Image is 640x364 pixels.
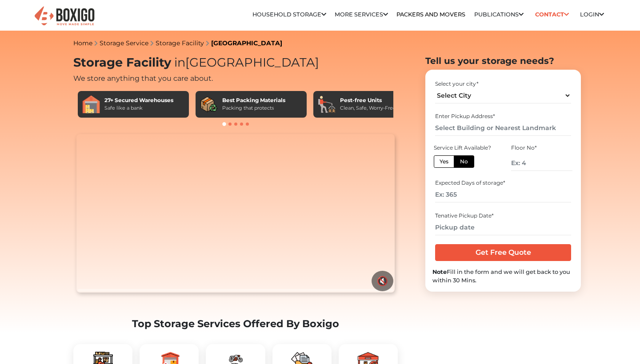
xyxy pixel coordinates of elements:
a: More services [335,11,388,18]
div: Service Lift Available? [434,144,495,152]
div: 27+ Secured Warehouses [104,96,173,104]
div: Enter Pickup Address [435,112,571,120]
div: Fill in the form and we will get back to you within 30 Mins. [432,268,574,285]
a: Home [73,39,92,47]
a: Storage Service [100,39,148,47]
a: [GEOGRAPHIC_DATA] [211,39,282,47]
a: Household Storage [252,11,326,18]
div: Tenative Pickup Date [435,212,571,220]
img: Boxigo [33,5,96,27]
label: No [454,155,474,168]
div: Best Packing Materials [222,96,285,104]
div: Packing that protects [222,104,285,112]
input: Get Free Quote [435,244,571,261]
span: in [174,55,185,70]
input: Ex: 4 [511,155,572,171]
div: Pest-free Units [340,96,396,104]
div: Clean, Safe, Worry-Free [340,104,396,112]
a: Login [580,11,604,18]
a: Storage Facility [156,39,204,47]
label: Yes [434,155,454,168]
h2: Top Storage Services Offered By Boxigo [73,318,398,330]
video: Your browser does not support the video tag. [76,134,394,293]
h2: Tell us your storage needs? [425,55,581,66]
a: Contact [532,8,572,21]
h1: Storage Facility [73,55,398,70]
span: We store anything that you care about. [73,74,213,83]
button: 🔇 [372,271,393,291]
input: Pickup date [435,220,571,235]
a: Packers and Movers [396,11,465,18]
div: Expected Days of storage [435,179,571,187]
div: Select your city [435,80,571,88]
span: [GEOGRAPHIC_DATA] [171,55,319,70]
img: Best Packing Materials [200,95,218,113]
img: 27+ Secured Warehouses [82,95,100,113]
input: Ex: 365 [435,187,571,202]
div: Floor No [511,144,572,152]
div: Safe like a bank [104,104,173,112]
input: Select Building or Nearest Landmark [435,120,571,136]
a: Publications [474,11,524,18]
b: Note [432,269,447,275]
img: Pest-free Units [318,95,336,113]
